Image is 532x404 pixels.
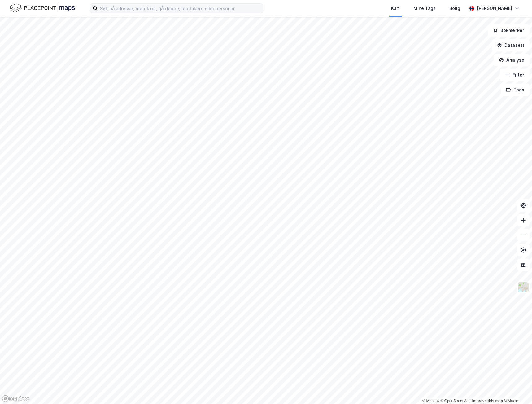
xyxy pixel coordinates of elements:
[10,3,75,14] img: logo.f888ab2527a4732fd821a326f86c7f29.svg
[391,5,400,12] div: Kart
[98,4,263,13] input: Søk på adresse, matrikkel, gårdeiere, leietakere eller personer
[449,5,460,12] div: Bolig
[501,374,532,404] div: Kontrollprogram for chat
[501,374,532,404] iframe: Chat Widget
[477,5,512,12] div: [PERSON_NAME]
[413,5,436,12] div: Mine Tags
